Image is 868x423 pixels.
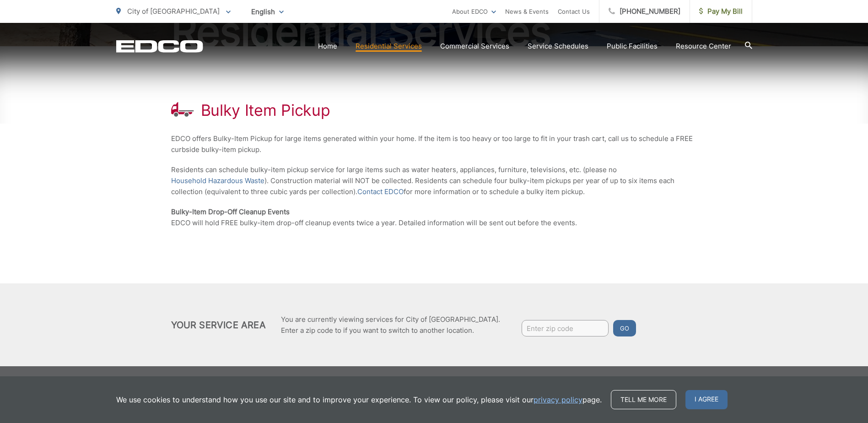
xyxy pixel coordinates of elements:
h2: Your Service Area [171,320,266,331]
p: EDCO offers Bulky-Item Pickup for large items generated within your home. If the item is too heav... [171,133,697,155]
p: Residents can schedule bulky-item pickup service for large items such as water heaters, appliance... [171,164,697,197]
a: Residential Services [356,41,422,52]
a: News & Events [505,6,549,17]
a: Service Schedules [528,41,588,52]
h1: Bulky Item Pickup [201,101,330,119]
strong: Bulky-Item Drop-Off Cleanup Events [171,207,290,216]
a: About EDCO [452,6,496,17]
p: You are currently viewing services for City of [GEOGRAPHIC_DATA]. Enter a zip code to if you want... [281,314,500,336]
a: Resource Center [676,41,731,52]
span: Pay My Bill [699,6,743,17]
a: EDCD logo. Return to the homepage. [116,40,203,53]
a: Public Facilities [607,41,658,52]
a: privacy policy [534,394,582,405]
a: Tell me more [611,390,676,409]
a: Contact Us [558,6,590,17]
a: Contact EDCO [357,186,404,197]
input: Enter zip code [522,320,609,336]
a: Commercial Services [440,41,509,52]
span: I agree [685,390,728,409]
button: Go [613,320,636,336]
a: Household Hazardous Waste [171,175,264,186]
span: English [244,4,291,20]
a: Home [318,41,337,52]
p: EDCO will hold FREE bulky-item drop-off cleanup events twice a year. Detailed information will be... [171,206,697,228]
p: We use cookies to understand how you use our site and to improve your experience. To view our pol... [116,394,602,405]
span: City of [GEOGRAPHIC_DATA] [127,7,220,16]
